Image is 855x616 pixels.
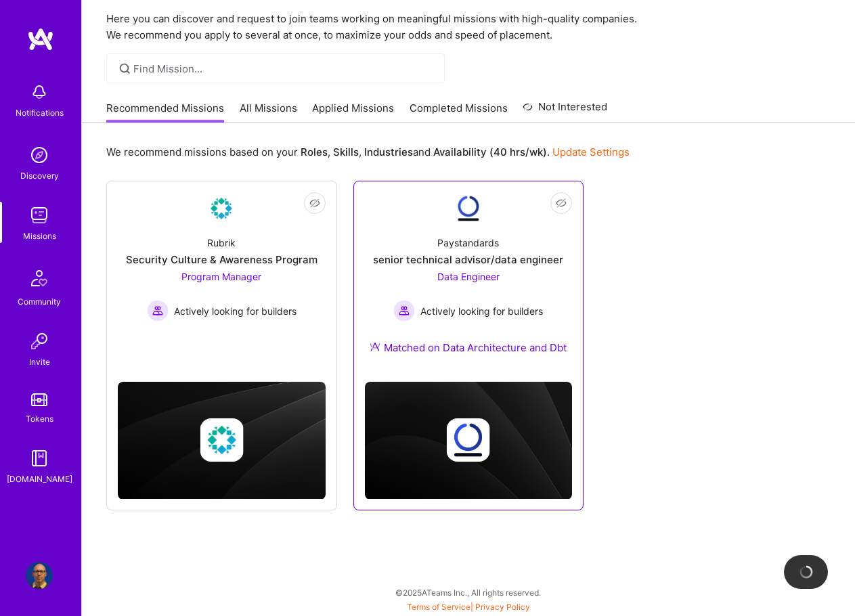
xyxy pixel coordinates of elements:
a: Applied Missions [312,101,394,123]
i: icon EyeClosed [556,198,567,208]
a: User Avatar [22,562,56,589]
img: Company logo [447,418,490,462]
img: Company Logo [452,192,485,225]
img: teamwork [26,202,53,229]
i: icon SearchGrey [117,61,133,76]
div: Matched on Data Architecture and Dbt [370,340,567,355]
input: Find Mission... [133,62,435,76]
b: Availability (40 hrs/wk) [433,146,547,158]
img: loading [796,563,815,581]
a: Recommended Missions [106,101,224,123]
span: | [407,602,530,612]
img: Company logo [200,418,243,462]
a: Company LogoRubrikSecurity Culture & Awareness ProgramProgram Manager Actively looking for builde... [118,192,326,340]
img: User Avatar [26,562,53,589]
div: senior technical advisor/data engineer [373,252,563,267]
img: Actively looking for builders [393,300,415,322]
img: Community [23,262,56,294]
span: Program Manager [181,271,261,282]
img: Company Logo [205,192,238,225]
div: Discovery [20,169,59,183]
a: Completed Missions [410,101,508,123]
img: Invite [26,328,53,355]
span: Data Engineer [437,271,500,282]
img: bell [26,79,53,106]
img: cover [118,382,326,499]
div: Paystandards [437,236,499,250]
span: Actively looking for builders [420,304,543,318]
i: icon EyeClosed [309,198,320,208]
b: Roles [301,146,328,158]
img: cover [365,382,573,499]
a: Update Settings [552,146,630,158]
img: discovery [26,141,53,169]
div: Tokens [26,412,53,426]
b: Skills [333,146,359,158]
div: Rubrik [207,236,236,250]
img: logo [27,27,54,51]
img: tokens [31,393,47,406]
img: Ateam Purple Icon [370,341,380,352]
a: Company LogoPaystandardssenior technical advisor/data engineerData Engineer Actively looking for ... [365,192,573,371]
img: Actively looking for builders [147,300,169,322]
p: We recommend missions based on your , , and . [106,145,630,159]
a: All Missions [240,101,297,123]
div: [DOMAIN_NAME] [7,472,72,486]
a: Terms of Service [407,602,470,612]
p: Here you can discover and request to join teams working on meaningful missions with high-quality ... [106,11,831,43]
div: Invite [29,355,50,369]
img: guide book [26,445,53,472]
div: Community [18,294,61,309]
div: © 2025 ATeams Inc., All rights reserved. [81,575,855,609]
a: Privacy Policy [475,602,530,612]
div: Missions [23,229,56,243]
span: Actively looking for builders [174,304,297,318]
b: Industries [364,146,413,158]
div: Security Culture & Awareness Program [126,252,317,267]
a: Not Interested [523,99,607,123]
div: Notifications [16,106,64,120]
